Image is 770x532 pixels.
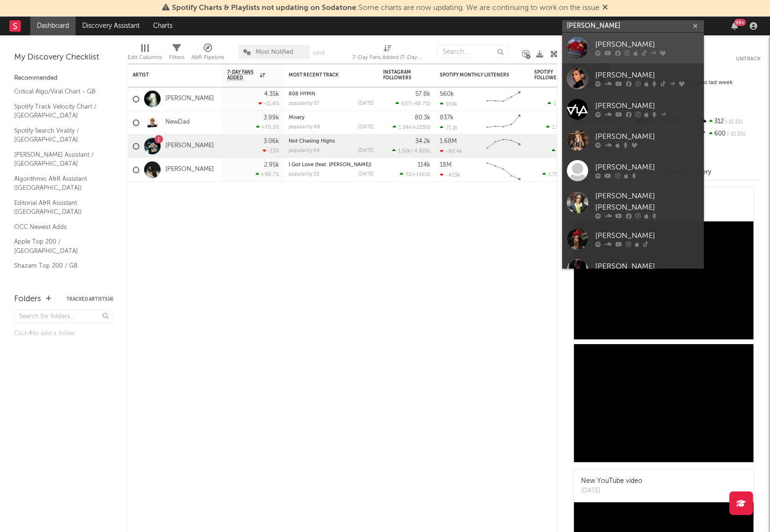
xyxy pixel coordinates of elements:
div: 18M [440,162,452,168]
input: Search... [437,45,508,59]
a: Algorithmic A&R Assistant ([GEOGRAPHIC_DATA]) [14,174,104,193]
div: -13 % [263,148,279,154]
div: 57.8k [415,91,430,97]
a: Editorial A&R Assistant ([GEOGRAPHIC_DATA]) [14,198,104,217]
button: 99+ [731,22,738,30]
div: ( ) [392,148,430,154]
div: Artist [133,72,204,78]
div: My Discovery Checklist [14,52,113,63]
a: Recommended For You [14,276,104,286]
div: ( ) [552,148,582,154]
div: ( ) [542,171,582,177]
span: -11.1 % [724,119,743,125]
a: [PERSON_NAME] Assistant / [GEOGRAPHIC_DATA] [14,150,104,169]
a: [PERSON_NAME] [562,63,704,94]
div: -90.4k [440,148,462,154]
div: ( ) [395,101,430,107]
a: [PERSON_NAME] [562,254,704,285]
span: 51 [406,172,411,177]
div: +98.7 % [256,171,279,177]
div: Most Recent Track [289,72,359,78]
div: 2.95k [264,162,279,168]
span: 1.34k [399,125,411,130]
div: Folders [14,294,41,305]
span: Dismiss [602,4,608,12]
a: 808 HYMN [289,92,315,97]
div: [DATE] [358,148,374,153]
div: Recommended [14,73,113,84]
div: Instagram Followers [383,69,416,81]
svg: Chart title [482,111,525,135]
span: +223 % [413,125,429,130]
a: Not Chasing Highs [289,139,335,144]
div: 837k [440,115,453,121]
a: Discovery Assistant [76,17,146,35]
div: [PERSON_NAME] [PERSON_NAME] [595,191,699,213]
a: Charts [146,17,179,35]
div: 3.99k [264,115,279,121]
div: popularity: 54 [289,148,320,153]
div: 312 [698,116,761,128]
a: [PERSON_NAME] [562,33,704,63]
div: [PERSON_NAME] [595,70,699,81]
span: 1.52k [398,149,411,154]
span: Most Notified [256,49,293,55]
a: Shazam Top 200 / GB [14,261,104,271]
span: 657 [402,101,411,107]
svg: Chart title [482,87,525,111]
div: popularity: 57 [289,101,319,106]
div: popularity: 52 [289,172,319,177]
button: Untrack [736,54,761,64]
span: 1.75k [548,172,561,177]
a: Apple Top 200 / [GEOGRAPHIC_DATA] [14,236,104,256]
div: [DATE] [358,172,374,177]
a: Dashboard [30,17,76,35]
div: [DATE] [358,125,374,130]
div: [PERSON_NAME] [595,230,699,242]
a: [PERSON_NAME] [562,224,704,254]
div: A&R Pipeline [191,52,224,63]
a: [PERSON_NAME] [165,166,214,174]
button: Save [313,51,325,56]
div: 80.3k [415,115,430,121]
div: 4.35k [264,91,279,97]
div: -11.4 % [258,101,279,107]
span: 7-Day Fans Added [227,69,257,81]
a: [PERSON_NAME] [165,95,214,103]
div: Edit Columns [128,52,162,63]
input: Search for artists [562,20,704,32]
div: Spotify Followers [534,69,567,81]
div: [PERSON_NAME] [595,162,699,173]
div: 7-Day Fans Added (7-Day Fans Added) [352,52,423,63]
a: [PERSON_NAME] [562,94,704,125]
div: 3.06k [264,138,279,144]
div: [DATE] [358,101,374,106]
div: New YouTube video [581,476,642,486]
a: Critical Algo/Viral Chart - GB [14,86,104,97]
div: 7-Day Fans Added (7-Day Fans Added) [352,40,423,68]
span: 1.94k [552,125,565,130]
div: +70.2 % [256,124,279,130]
div: -423k [440,172,460,178]
div: Click to add a folder. [14,328,113,339]
div: Not Chasing Highs [289,139,374,144]
div: Misery [289,115,374,120]
div: ( ) [548,101,582,107]
div: ( ) [393,124,430,130]
input: Search for folders... [14,310,113,323]
span: +146 % [412,172,429,177]
div: Filters [169,40,184,68]
svg: Chart title [482,135,525,158]
span: Spotify Charts & Playlists not updating on Sodatone [172,4,356,12]
div: [PERSON_NAME] [595,39,699,51]
span: -21.5 % [726,132,745,137]
div: 34.2k [415,138,430,144]
span: : Some charts are now updating. We are continuing to work on the issue [172,4,599,12]
div: ( ) [400,171,430,177]
a: I Got Love (feat. [PERSON_NAME]) [289,162,371,168]
div: 103k [440,101,457,107]
a: [PERSON_NAME] [PERSON_NAME] [562,186,704,224]
div: 560k [440,91,454,97]
div: Edit Columns [128,40,162,68]
a: Spotify Track Velocity Chart / [GEOGRAPHIC_DATA] [14,101,104,121]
